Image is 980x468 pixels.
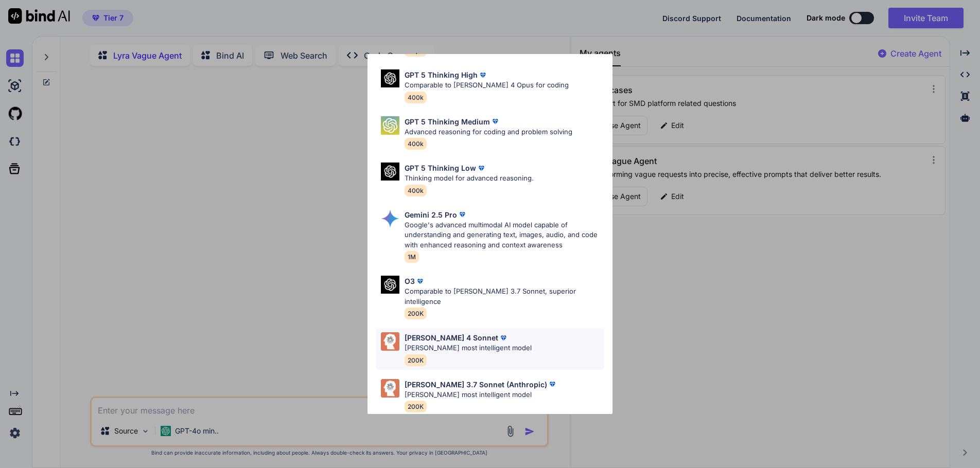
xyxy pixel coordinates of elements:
[381,276,399,294] img: Pick Models
[405,390,557,400] p: [PERSON_NAME] most intelligent model
[381,69,399,87] img: Pick Models
[381,209,399,228] img: Pick Models
[381,116,399,135] img: Pick Models
[405,138,427,150] span: 400k
[478,70,488,80] img: premium
[405,276,415,286] p: O3
[457,209,467,220] img: premium
[405,286,604,307] p: Comparable to [PERSON_NAME] 3.7 Sonnet, superior intelligence
[490,116,500,127] img: premium
[476,163,486,173] img: premium
[405,220,604,250] p: Google's advanced multimodal AI model capable of understanding and generating text, images, audio...
[405,116,490,127] p: GPT 5 Thinking Medium
[405,332,498,343] p: [PERSON_NAME] 4 Sonnet
[405,343,532,353] p: [PERSON_NAME] most intelligent model
[498,333,509,343] img: premium
[405,308,427,319] span: 200K
[405,251,419,263] span: 1M
[415,276,425,286] img: premium
[405,80,569,91] p: Comparable to [PERSON_NAME] 4 Opus for coding
[547,379,557,389] img: premium
[405,401,427,412] span: 200K
[405,185,427,196] span: 400k
[405,209,457,220] p: Gemini 2.5 Pro
[405,163,476,173] p: GPT 5 Thinking Low
[381,163,399,181] img: Pick Models
[381,379,399,398] img: Pick Models
[405,173,534,184] p: Thinking model for advanced reasoning.
[405,354,427,366] span: 200K
[381,332,399,351] img: Pick Models
[405,379,547,390] p: [PERSON_NAME] 3.7 Sonnet (Anthropic)
[405,69,478,80] p: GPT 5 Thinking High
[405,127,572,137] p: Advanced reasoning for coding and problem solving
[405,92,427,103] span: 400k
